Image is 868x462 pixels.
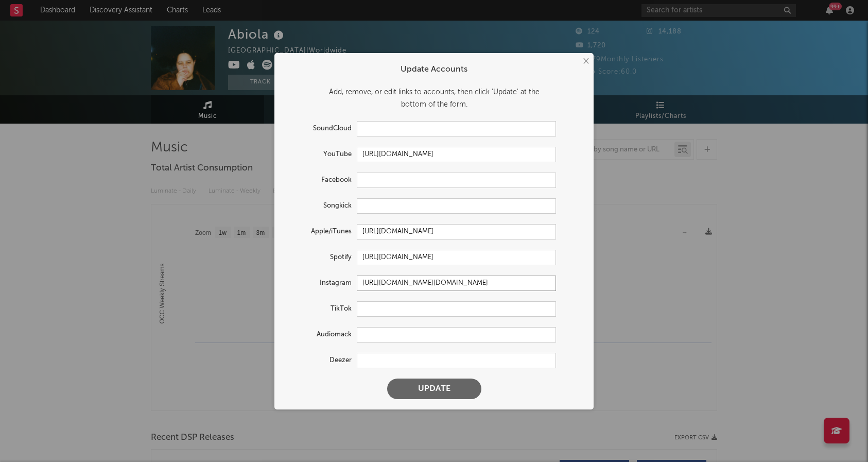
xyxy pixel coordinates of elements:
[285,277,357,289] label: Instagram
[285,63,583,76] div: Update Accounts
[580,56,591,67] button: ×
[285,174,357,186] label: Facebook
[285,86,583,111] div: Add, remove, or edit links to accounts, then click 'Update' at the bottom of the form.
[285,123,357,135] label: SoundCloud
[285,329,357,341] label: Audiomack
[285,354,357,367] label: Deezer
[285,251,357,264] label: Spotify
[285,148,357,161] label: YouTube
[285,226,357,238] label: Apple/iTunes
[387,379,481,399] button: Update
[285,200,357,212] label: Songkick
[285,303,357,315] label: TikTok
